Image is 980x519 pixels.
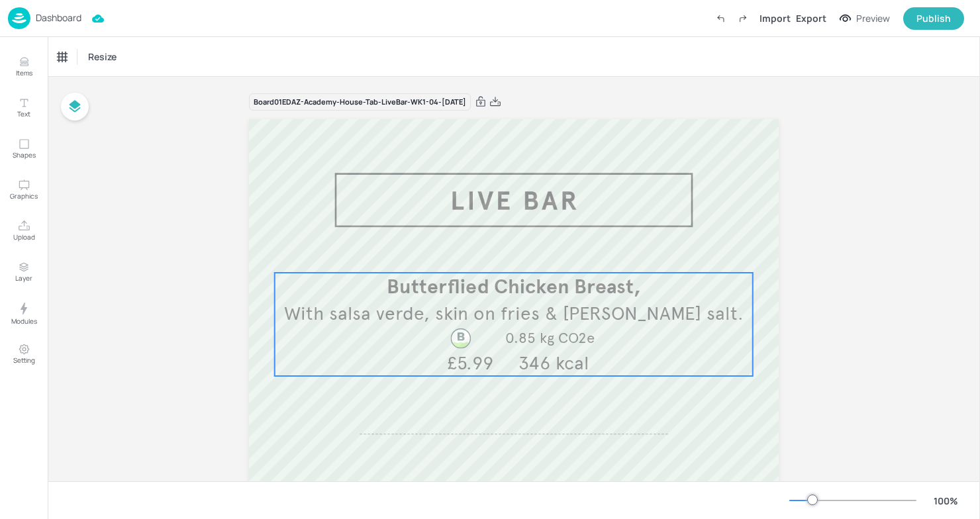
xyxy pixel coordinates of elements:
button: Publish [903,7,964,30]
span: 0.85 kg CO2e [505,329,595,347]
label: Undo (Ctrl + Z) [709,7,732,30]
span: With salsa verde, skin on fries & [PERSON_NAME] salt. [284,302,744,325]
span: £5.99 [447,352,493,375]
span: Resize [85,50,119,64]
div: Preview [856,11,890,26]
div: 100 % [930,494,961,508]
div: Import [759,11,791,25]
div: Publish [916,11,951,26]
img: logo-86c26b7e.jpg [8,7,30,29]
div: Board 01EDAZ-Academy-House-Tab-LiveBar-WK1-04-[DATE] [249,93,471,111]
span: Butterflied Chicken Breast, [387,274,641,299]
label: Redo (Ctrl + Y) [732,7,754,30]
p: Dashboard [36,13,81,23]
span: 346 kcal [518,352,589,375]
div: Export [796,11,826,25]
button: Preview [832,9,898,28]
